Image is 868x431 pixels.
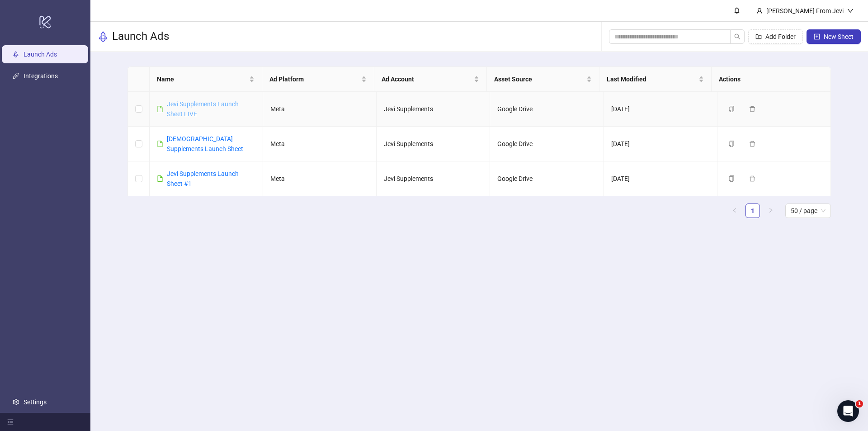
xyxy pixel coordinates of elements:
span: 50 / page [791,204,826,218]
span: file [157,175,163,182]
button: Add Folder [748,29,803,44]
th: Last Modified [599,67,712,92]
span: search [734,33,741,40]
button: New Sheet [807,29,861,44]
span: Last Modified [607,74,697,84]
span: copy [728,141,735,147]
td: Google Drive [490,127,604,161]
span: Add Folder [765,33,796,40]
a: 1 [746,204,759,218]
li: Next Page [764,204,778,218]
div: Page Size [785,204,831,218]
span: left [732,208,737,213]
span: file [157,141,163,147]
td: Meta [263,92,377,127]
a: Launch Ads [24,51,57,58]
td: [DATE] [604,127,717,161]
td: Jevi Supplements [377,92,490,127]
a: Integrations [24,72,58,80]
td: Jevi Supplements [377,127,490,161]
span: plus-square [814,33,820,40]
th: Actions [712,67,824,92]
td: [DATE] [604,92,717,127]
h3: Launch Ads [112,29,169,44]
iframe: Intercom live chat [837,400,859,422]
a: Settings [24,398,47,406]
span: folder-add [755,33,762,40]
td: Google Drive [490,161,604,196]
span: menu-fold [7,419,14,425]
span: 1 [856,400,863,407]
span: copy [728,175,735,182]
td: [DATE] [604,161,717,196]
button: right [764,204,778,218]
span: down [847,8,854,14]
th: Name [150,67,262,92]
td: Meta [263,161,377,196]
span: bell [734,7,740,14]
span: delete [749,106,755,112]
span: Asset Source [494,74,585,84]
th: Asset Source [487,67,599,92]
a: Jevi Supplements Launch Sheet LIVE [167,100,239,118]
span: New Sheet [824,33,854,40]
td: Jevi Supplements [377,161,490,196]
td: Meta [263,127,377,161]
li: 1 [745,204,760,218]
span: rocket [98,31,108,42]
li: Previous Page [727,204,742,218]
a: Jevi Supplements Launch Sheet #1 [167,170,239,187]
th: Ad Account [374,67,487,92]
button: left [727,204,742,218]
a: [DEMOGRAPHIC_DATA] Supplements Launch Sheet [167,135,243,152]
span: delete [749,175,755,182]
span: Ad Platform [269,74,360,84]
span: Ad Account [382,74,472,84]
span: delete [749,141,755,147]
span: copy [728,106,735,112]
th: Ad Platform [262,67,375,92]
span: user [756,8,763,14]
span: right [768,208,774,213]
span: Name [157,74,247,84]
td: Google Drive [490,92,604,127]
div: [PERSON_NAME] From Jevi [763,6,847,16]
span: file [157,106,163,112]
